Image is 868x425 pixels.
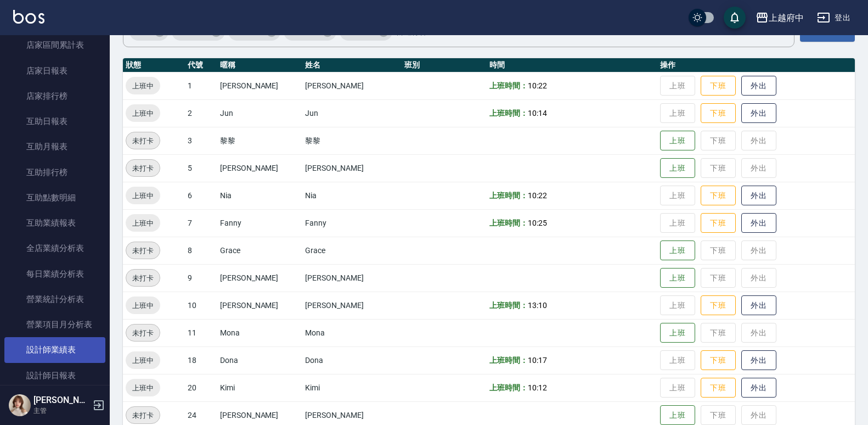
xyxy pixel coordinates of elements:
[701,76,736,96] button: 下班
[123,58,185,72] th: 狀態
[302,319,402,346] td: Mona
[126,327,160,339] span: 未打卡
[528,219,547,227] span: 10:25
[489,219,528,227] b: 上班時間：
[185,99,217,127] td: 2
[4,58,105,83] a: 店家日報表
[302,72,402,99] td: [PERSON_NAME]
[528,301,547,310] span: 13:10
[217,72,302,99] td: [PERSON_NAME]
[4,312,105,337] a: 營業項目月分析表
[4,261,105,287] a: 每日業績分析表
[4,134,105,159] a: 互助月報表
[4,32,105,58] a: 店家區間累計表
[489,81,528,90] b: 上班時間：
[302,237,402,264] td: Grace
[126,190,160,202] span: 上班中
[126,80,160,92] span: 上班中
[217,264,302,292] td: [PERSON_NAME]
[185,209,217,237] td: 7
[4,109,105,134] a: 互助日報表
[660,131,695,151] button: 上班
[701,213,736,233] button: 下班
[217,99,302,127] td: Jun
[302,292,402,319] td: [PERSON_NAME]
[302,209,402,237] td: Fanny
[217,209,302,237] td: Fanny
[217,154,302,182] td: [PERSON_NAME]
[813,8,855,28] button: 登出
[185,154,217,182] td: 5
[487,58,657,72] th: 時間
[302,264,402,292] td: [PERSON_NAME]
[489,356,528,365] b: 上班時間：
[302,154,402,182] td: [PERSON_NAME]
[126,163,160,174] span: 未打卡
[302,346,402,374] td: Dona
[185,319,217,346] td: 11
[528,109,547,118] span: 10:14
[769,11,804,25] div: 上越府中
[4,363,105,388] a: 設計師日報表
[185,182,217,209] td: 6
[751,7,808,29] button: 上越府中
[741,295,776,316] button: 外出
[4,287,105,312] a: 營業統計分析表
[660,323,695,343] button: 上班
[4,185,105,210] a: 互助點數明細
[489,301,528,310] b: 上班時間：
[9,394,31,416] img: Person
[126,108,160,119] span: 上班中
[185,58,217,72] th: 代號
[4,210,105,236] a: 互助業績報表
[126,217,160,229] span: 上班中
[185,72,217,99] td: 1
[126,272,160,284] span: 未打卡
[528,191,547,200] span: 10:22
[217,127,302,154] td: 黎黎
[4,337,105,362] a: 設計師業績表
[660,268,695,288] button: 上班
[4,83,105,109] a: 店家排行榜
[701,378,736,398] button: 下班
[489,383,528,392] b: 上班時間：
[217,182,302,209] td: Nia
[185,237,217,264] td: 8
[528,383,547,392] span: 10:12
[741,350,776,371] button: 外出
[126,410,160,421] span: 未打卡
[126,382,160,394] span: 上班中
[185,374,217,401] td: 20
[185,264,217,292] td: 9
[528,81,547,90] span: 10:22
[217,58,302,72] th: 暱稱
[489,109,528,118] b: 上班時間：
[126,245,160,256] span: 未打卡
[4,236,105,261] a: 全店業績分析表
[4,160,105,185] a: 互助排行榜
[217,346,302,374] td: Dona
[33,406,89,416] p: 主管
[724,7,746,29] button: save
[302,182,402,209] td: Nia
[701,103,736,124] button: 下班
[657,58,855,72] th: 操作
[528,356,547,365] span: 10:17
[741,378,776,398] button: 外出
[660,241,695,261] button: 上班
[33,395,89,406] h5: [PERSON_NAME]
[741,76,776,96] button: 外出
[185,292,217,319] td: 10
[660,158,695,178] button: 上班
[302,58,402,72] th: 姓名
[741,103,776,124] button: 外出
[217,374,302,401] td: Kimi
[217,319,302,346] td: Mona
[302,374,402,401] td: Kimi
[126,355,160,366] span: 上班中
[701,350,736,371] button: 下班
[126,135,160,147] span: 未打卡
[13,10,44,24] img: Logo
[302,127,402,154] td: 黎黎
[402,58,487,72] th: 班別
